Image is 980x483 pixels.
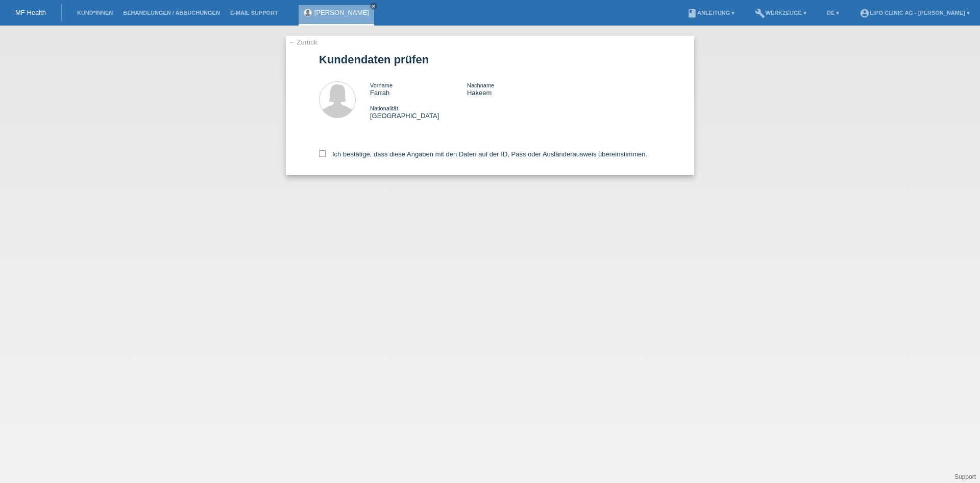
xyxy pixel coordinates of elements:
[467,82,494,88] span: Nachname
[467,81,564,97] div: Hakeem
[314,9,369,16] a: [PERSON_NAME]
[370,104,467,120] div: [GEOGRAPHIC_DATA]
[755,8,765,18] i: build
[860,8,870,18] i: account_circle
[72,10,118,16] a: Kund*innen
[370,3,377,10] a: close
[370,82,393,88] span: Vorname
[15,9,46,16] a: MF Health
[370,105,398,111] span: Nationalität
[854,10,975,16] a: account_circleLIPO CLINIC AG - [PERSON_NAME] ▾
[954,473,976,480] a: Support
[687,8,697,18] i: book
[319,150,647,158] label: Ich bestätige, dass diese Angaben mit den Daten auf der ID, Pass oder Ausländerausweis übereinsti...
[682,10,740,16] a: bookAnleitung ▾
[288,38,317,46] a: ← Zurück
[822,10,844,16] a: DE ▾
[225,10,283,16] a: E-Mail Support
[319,53,661,66] h1: Kundendaten prüfen
[371,4,376,9] i: close
[118,10,225,16] a: Behandlungen / Abbuchungen
[370,81,467,97] div: Farrah
[750,10,812,16] a: buildWerkzeuge ▾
